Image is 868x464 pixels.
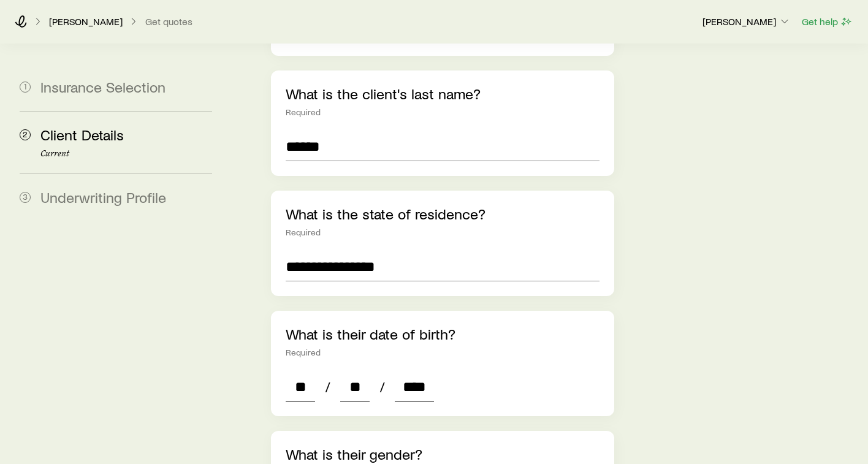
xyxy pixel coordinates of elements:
[20,129,31,140] span: 2
[286,446,600,463] p: What is their gender?
[801,15,853,29] button: Get help
[40,126,124,143] span: Client Details
[286,107,600,117] div: Required
[286,325,600,343] p: What is their date of birth?
[702,15,791,29] button: [PERSON_NAME]
[286,227,600,237] div: Required
[702,15,791,28] p: [PERSON_NAME]
[40,149,212,159] p: Current
[320,378,335,395] span: /
[20,82,31,93] span: 1
[40,78,166,96] span: Insurance Selection
[286,85,600,102] p: What is the client's last name?
[40,188,166,206] span: Underwriting Profile
[286,205,600,222] p: What is the state of residence?
[20,192,31,203] span: 3
[49,15,123,28] p: [PERSON_NAME]
[145,16,193,28] button: Get quotes
[286,348,600,357] div: Required
[375,378,390,395] span: /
